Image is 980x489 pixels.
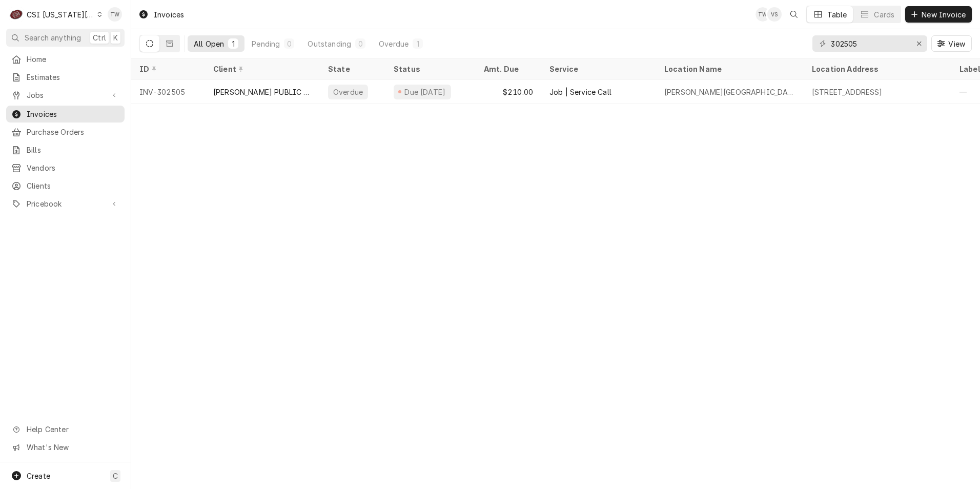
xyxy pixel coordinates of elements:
a: Go to Help Center [6,421,125,438]
div: All Open [194,38,224,49]
div: 0 [357,38,363,49]
span: What's New [27,442,118,453]
div: Vicky Stuesse's Avatar [767,7,782,22]
span: New Invoice [920,9,968,20]
div: Tori Warrick's Avatar [756,7,770,22]
div: CSI Kansas City's Avatar [9,7,24,22]
button: Erase input [911,35,927,52]
div: Status [394,64,465,74]
div: [PERSON_NAME][GEOGRAPHIC_DATA] [664,87,795,97]
div: Job | Service Call [549,87,611,97]
div: Location Address [812,64,941,74]
div: [STREET_ADDRESS] [812,87,883,97]
a: Clients [6,177,125,194]
a: Home [6,51,125,68]
div: 0 [286,38,292,49]
div: VS [767,7,782,22]
button: Search anythingCtrlK [6,29,125,47]
div: Service [549,64,646,74]
span: Purchase Orders [27,127,119,137]
div: Table [827,9,847,20]
span: Search anything [25,32,81,43]
a: Bills [6,141,125,158]
a: Go to What's New [6,439,125,456]
div: CSI [US_STATE][GEOGRAPHIC_DATA] [27,9,94,20]
button: View [931,35,972,52]
span: Help Center [27,424,118,435]
span: K [113,32,118,43]
span: Bills [27,145,119,155]
span: Invoices [27,109,119,119]
div: TW [108,7,122,22]
span: Create [27,472,50,480]
div: Due [DATE] [403,87,447,97]
div: Outstanding [308,38,351,49]
span: Pricebook [27,198,104,209]
div: Client [213,64,310,74]
div: $210.00 [476,79,541,104]
div: INV-302505 [131,79,205,104]
div: Overdue [332,87,364,97]
div: Tori Warrick's Avatar [108,7,122,22]
div: [PERSON_NAME] PUBLIC SCHOOLS USD #497 [213,87,312,97]
div: 1 [415,38,421,49]
a: Go to Jobs [6,87,125,104]
div: Amt. Due [484,64,531,74]
div: 1 [230,38,236,49]
div: Cards [874,9,894,20]
span: C [113,471,118,481]
div: TW [756,7,770,22]
a: Purchase Orders [6,124,125,140]
button: New Invoice [905,6,972,23]
div: C [9,7,24,22]
span: Ctrl [93,32,106,43]
div: Location Name [664,64,793,74]
input: Keyword search [831,35,908,52]
span: View [946,38,967,49]
span: Vendors [27,162,119,173]
div: Pending [252,38,280,49]
div: State [328,64,377,74]
span: Home [27,54,119,65]
span: Clients [27,180,119,191]
a: Go to Pricebook [6,195,125,212]
div: ID [139,64,195,74]
a: Estimates [6,69,125,86]
div: Overdue [379,38,409,49]
button: Open search [786,6,802,23]
span: Jobs [27,90,104,100]
a: Invoices [6,106,125,123]
span: Estimates [27,72,119,83]
a: Vendors [6,159,125,176]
